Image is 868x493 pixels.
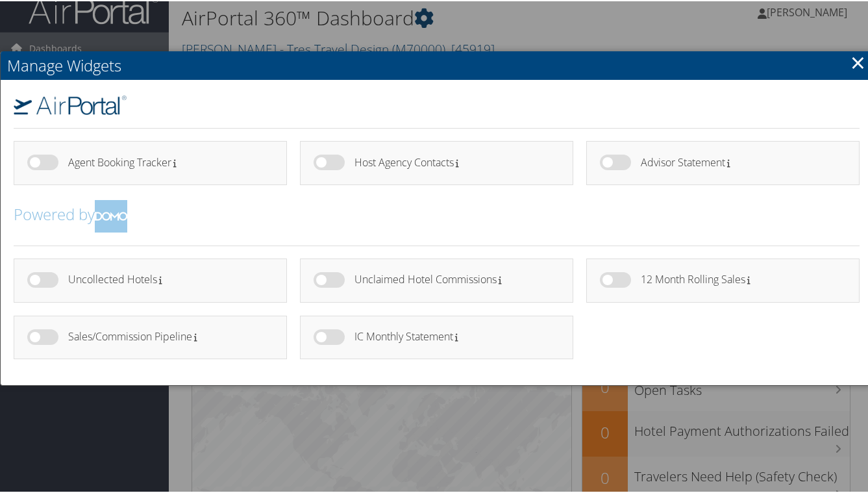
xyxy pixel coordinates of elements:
[68,273,264,284] h4: Uncollected Hotels
[14,94,127,114] img: airportal-logo.png
[641,273,836,284] h4: 12 Month Rolling Sales
[850,48,865,74] a: Close
[641,156,836,167] h4: Advisor Statement
[14,199,860,231] h2: Powered by
[354,156,550,167] h4: Host Agency Contacts
[354,273,550,284] h4: Unclaimed Hotel Commissions
[95,199,127,231] img: domo-logo.png
[68,330,264,341] h4: Sales/Commission Pipeline
[354,330,550,341] h4: IC Monthly Statement
[68,156,264,167] h4: Agent Booking Tracker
